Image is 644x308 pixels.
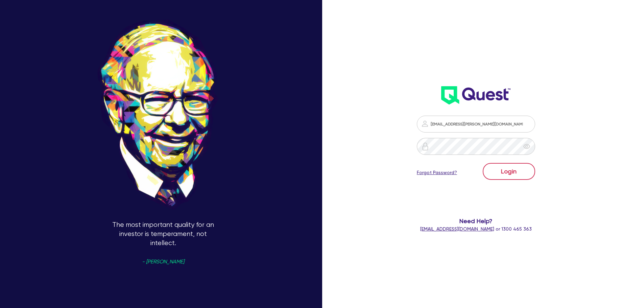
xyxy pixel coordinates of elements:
[390,216,563,226] span: Need Help?
[417,116,535,133] input: Email address
[142,259,184,264] span: - [PERSON_NAME]
[421,120,429,128] img: icon-password
[417,169,457,176] a: Forgot Password?
[523,143,530,150] span: eye
[441,86,510,104] img: wH2k97JdezQIQAAAABJRU5ErkJggg==
[421,142,429,150] img: icon-password
[420,226,532,232] span: or 1300 465 363
[483,163,535,180] button: Login
[420,226,494,232] a: [EMAIL_ADDRESS][DOMAIN_NAME]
